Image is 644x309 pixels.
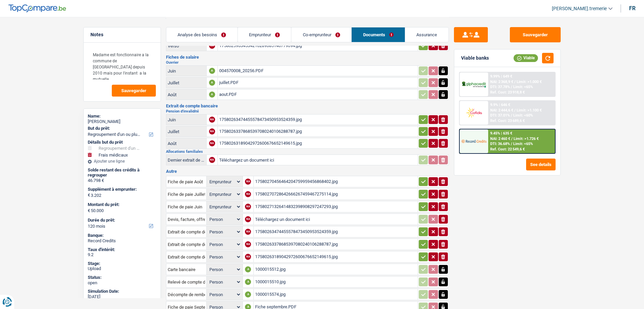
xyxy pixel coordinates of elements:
[88,238,157,244] div: Record Credits
[245,229,251,235] div: NA
[166,27,237,42] a: Analyse des besoins
[88,289,157,294] div: Simulation Date:
[461,135,486,147] img: Record Credits
[510,27,561,42] button: Sauvegarder
[255,252,416,262] div: 17580263189042972600676652149615.jpg
[552,6,607,12] span: [PERSON_NAME].tremerie
[490,90,525,95] div: Ref. Cost: 23 918,8 €
[490,85,510,89] span: DTI: 37.78%
[219,89,416,100] div: aout.PDF
[514,137,539,141] span: Limit: >1.726 €
[88,126,155,131] label: But du prêt:
[166,169,449,173] h3: Autre
[166,109,449,113] h2: Pension d'invalidité
[517,108,542,112] span: Limit: >1.100 €
[8,4,66,13] img: TopCompare Logo
[245,254,251,260] div: NA
[209,117,215,123] div: NA
[88,294,157,300] div: [DATE]
[168,129,205,134] div: Juillet
[219,115,416,125] div: 17580263474455578473450953524359.jpg
[88,247,157,252] div: Taux d'intérêt:
[166,150,449,153] h2: Allocations familiales
[88,275,157,280] div: Status:
[90,32,154,38] h5: Notes
[168,158,205,163] div: Dernier extrait de compte pour vos allocations familiales
[490,80,513,84] span: NAI: 2 368,9 €
[88,266,157,271] div: Upload
[88,202,155,207] label: Montant du prêt:
[219,126,416,137] div: 17580263378685397080240106288787.jpg
[461,55,489,61] div: Viable banks
[219,66,416,76] div: 004570008_20256.PDF
[255,264,416,274] div: 1000015512.jpg
[490,131,512,136] div: 9.45% | 635 €
[513,113,533,118] span: Limit: <60%
[352,27,405,42] a: Documents
[168,43,205,48] div: Verso
[209,91,215,98] div: A
[405,27,449,42] a: Assurance
[88,187,155,192] label: Supplément à emprunter:
[168,80,205,85] div: Juillet
[209,43,215,49] div: NA
[514,54,538,62] div: Viable
[112,85,156,97] button: Sauvegarder
[209,80,215,86] div: A
[121,88,146,93] span: Sauvegarder
[513,142,533,146] span: Limit: <65%
[490,147,525,151] div: Ref. Cost: 22 549,6 €
[88,114,157,119] div: Name:
[219,138,416,148] div: 17580263189042972600676652149615.jpg
[255,177,416,187] div: 17580270456464204759959456868402.jpg
[88,192,90,198] span: €
[219,41,416,51] div: 17580259634534210289085146779094.jpg
[168,68,205,74] div: Juin
[245,216,251,222] div: NA
[461,106,486,119] img: Cofidis
[461,81,486,88] img: AlphaCredit
[88,218,155,223] label: Durée du prêt:
[88,119,157,124] div: [PERSON_NAME]
[245,204,251,210] div: NA
[511,113,512,118] span: /
[88,280,157,286] div: open
[513,85,533,89] span: Limit: <65%
[490,142,510,146] span: DTI: 36.68%
[514,108,516,112] span: /
[511,137,513,141] span: /
[245,179,251,185] div: NA
[166,55,449,59] h3: Fiches de salaire
[245,291,251,297] div: A
[629,5,636,12] div: fr
[88,159,157,164] div: Ajouter une ligne
[88,140,157,145] div: Détails but du prêt
[514,80,516,84] span: /
[209,140,215,146] div: NA
[168,117,205,122] div: Juin
[490,137,510,141] span: NAI: 2 460 €
[517,80,542,84] span: Limit: >1.000 €
[490,113,510,118] span: DTI: 37.01%
[490,74,512,79] div: 9.99% | 649 €
[511,142,512,146] span: /
[209,68,215,74] div: A
[88,208,90,213] span: €
[166,61,449,64] h2: Ouvrier
[168,141,205,146] div: Août
[166,104,449,108] h3: Extrait de compte bancaire
[88,178,157,183] div: 46.798 €
[490,103,510,107] div: 9.9% | 646 €
[238,27,291,42] a: Emprunteur
[245,241,251,247] div: NA
[219,78,416,88] div: juillet.PDF
[526,159,556,170] button: See details
[245,279,251,285] div: A
[511,85,512,89] span: /
[255,202,416,212] div: 17580271326414832398908297247293.jpg
[291,27,351,42] a: Co-emprunteur
[209,128,215,135] div: NA
[88,233,157,238] div: Banque:
[88,167,157,178] div: Solde restant des crédits à regrouper
[255,227,416,237] div: 17580263474455578473450953524359.jpg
